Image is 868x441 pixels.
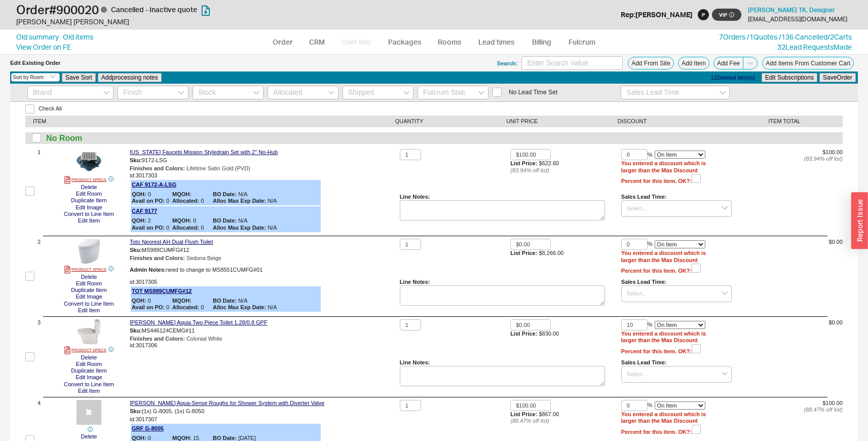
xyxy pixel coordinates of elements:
div: need to change to MS8551CUMFG#01 [130,267,396,273]
span: No Room [46,133,82,143]
span: N/A [213,191,274,198]
a: Toto Neorest AH Dual Flush Toilet [130,239,213,245]
span: 1 [37,149,41,233]
a: Fulcrum [561,33,603,51]
svg: open menu [722,372,728,376]
svg: open menu [403,91,409,95]
span: 0 [132,304,172,311]
svg: open menu [103,91,109,95]
input: Finish [118,86,188,99]
span: Admin Notes: [130,267,166,273]
span: N/A [213,298,274,304]
span: No Lead Time Set [509,89,557,96]
a: View Order on FE [16,43,71,51]
a: [PERSON_NAME] TK, Designer [748,7,835,14]
h1: Order # 900020 [16,3,386,17]
svg: open menu [253,91,259,95]
div: Colonial White [130,336,396,342]
input: Sales Lead Time [621,86,730,99]
svg: open menu [328,91,334,95]
b: Finishes and Colors : [130,255,185,261]
b: Alloc Max Exp Date: [213,225,266,231]
a: CAF 9177 [132,208,157,214]
button: Convert to Line Item [61,381,117,388]
button: Delete [78,274,100,280]
span: Sku: [130,247,142,253]
a: [PERSON_NAME] Aquia Two Piece Toilet 1.28/0.8 GPF [130,319,268,326]
input: Qty [400,319,421,331]
b: BO Date: [213,191,237,197]
div: Search: [497,60,517,67]
i: ( 88.47 % off list) [510,418,549,424]
div: $8,266.00 [510,250,621,256]
b: Allocated: [172,198,199,204]
span: 0 [172,304,213,311]
button: Edit Image [72,374,105,381]
span: % [648,241,653,247]
a: Packages [381,33,429,51]
button: Edit Item [75,307,103,314]
span: N/A [213,217,274,224]
input: Allocated [268,86,338,99]
button: Duplicate Item [68,287,109,293]
span: 0 [172,217,213,224]
span: [PERSON_NAME] TK , Designer [748,6,835,14]
b: BO Date: [213,217,237,224]
input: Shipped [343,86,413,99]
a: GRF G-8005 [132,425,164,431]
b: MQOH: [172,298,192,304]
a: [PERSON_NAME] Aqua-Sense Roughs for Shower System with Diverter Valve [130,400,324,407]
input: Check All [25,104,34,114]
a: Rooms [431,33,469,51]
div: $830.00 [510,330,621,337]
div: id: 3017307 [130,416,396,423]
span: Add Item [682,60,706,67]
button: 11Deleted Item(s) [707,75,758,81]
div: DISCOUNT [618,118,729,125]
a: Old summary [16,32,59,42]
span: % [648,402,653,409]
span: Add From Site [631,60,670,67]
i: ( 83.94 % off list) [510,167,549,173]
a: [US_STATE] Faucets Mission Styledrain Set with 2" No-Hub [130,149,278,156]
img: 9172-SN_dlkq09 [77,149,101,174]
input: Qty [400,239,421,250]
input: Fulcrum Status [418,86,488,99]
b: Avail on PO: [132,198,165,204]
button: Duplicate Item [68,367,109,374]
span: VIP [712,9,741,21]
span: Add Fee [717,60,740,67]
button: Edit Room [73,280,105,287]
span: Check All [39,105,62,112]
span: 0 [132,298,172,304]
span: Sku: [130,157,142,163]
div: Lifetime Satin Gold (PVD) [130,165,396,172]
b: Allocated: [172,304,199,310]
b: Allocated: [172,225,199,231]
button: Add Fee [713,57,743,69]
span: $0.00 [828,239,843,245]
b: Avail on PO: [132,304,165,310]
div: ( 88.47 % off list) [732,407,843,413]
a: 7Orders /1Quotes /136 Cancelled [719,32,827,41]
div: [EMAIL_ADDRESS][DOMAIN_NAME] [748,16,847,23]
b: QOH: [132,298,146,304]
input: Qty [400,149,421,161]
button: Save Sort [62,73,96,82]
a: User info [334,33,379,51]
div: Line Notes: [400,359,605,366]
span: N/A [213,304,277,311]
div: $867.00 [510,411,621,424]
span: 9172-LSG [142,157,167,163]
div: id: 3017306 [130,342,396,349]
span: Sku: [130,408,142,414]
b: Alloc Max Exp Date: [213,198,266,204]
div: Sales Lead Time: [621,194,732,200]
span: Add Items From Customer Cart [766,60,850,67]
span: % [648,152,653,158]
input: Enter Search Value [521,56,623,70]
b: List Price: [510,330,537,337]
span: N/A [213,225,277,231]
span: 0 [132,191,172,198]
b: QOH: [132,191,146,197]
